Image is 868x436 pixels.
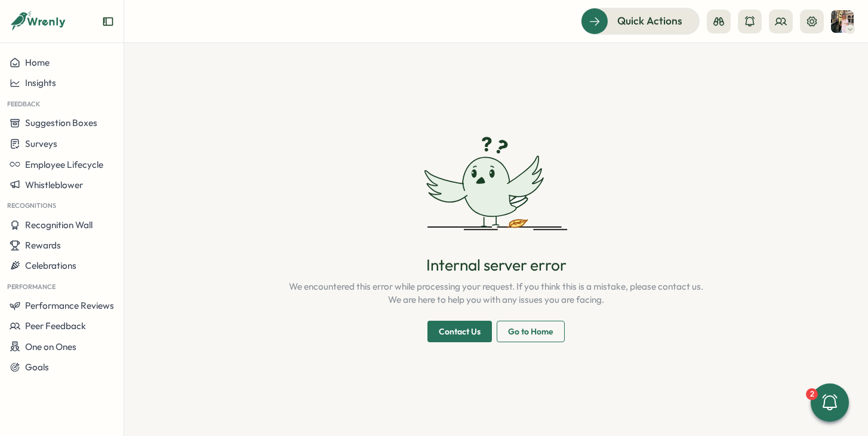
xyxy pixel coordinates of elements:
[25,138,57,149] span: Surveys
[426,254,567,275] p: Internal server error
[25,179,83,191] span: Whistleblower
[617,13,682,29] span: Quick Actions
[25,219,93,231] span: Recognition Wall
[25,77,56,88] span: Insights
[25,117,97,128] span: Suggestion Boxes
[25,57,50,68] span: Home
[25,361,49,373] span: Goals
[806,388,818,400] div: 2
[102,16,114,27] button: Expand sidebar
[25,260,76,271] span: Celebrations
[25,320,86,331] span: Peer Feedback
[581,8,700,34] button: Quick Actions
[497,321,565,342] button: Go to Home
[25,300,114,311] span: Performance Reviews
[831,10,854,33] img: Hannah Saunders
[25,159,103,170] span: Employee Lifecycle
[508,321,553,342] span: Go to Home
[289,280,703,306] p: We encountered this error while processing your request. If you think this is a mistake, please c...
[25,341,76,352] span: One on Ones
[811,383,849,422] button: 2
[25,240,61,251] span: Rewards
[439,321,481,342] span: Contact Us
[427,321,492,342] button: Contact Us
